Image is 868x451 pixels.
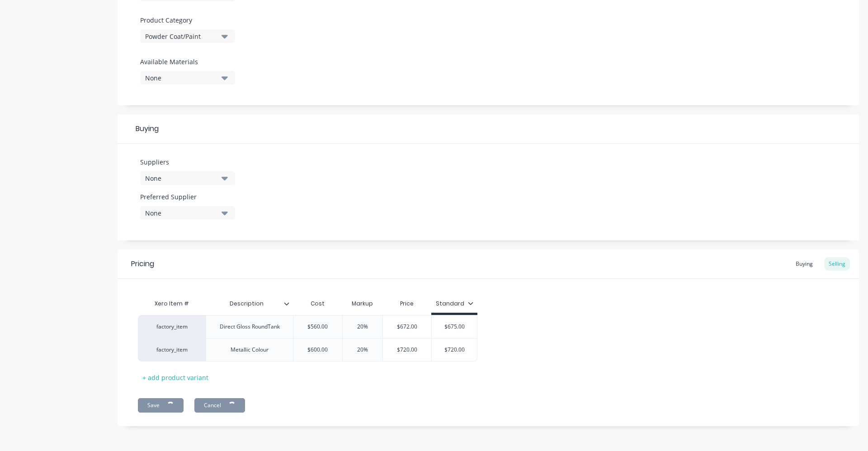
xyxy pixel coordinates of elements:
div: $675.00 [432,315,477,338]
div: Xero Item # [138,295,206,313]
div: Metallic Colour [223,344,276,356]
div: $672.00 [383,315,432,338]
div: $560.00 [293,315,342,338]
div: Powder Coat/Paint [145,32,217,41]
div: Cost [293,295,342,313]
label: Product Category [140,15,231,25]
div: Buying [791,257,817,271]
button: None [140,206,235,220]
div: Direct Gloss RoundTank [212,321,287,333]
div: factory_item [147,346,197,354]
div: None [145,73,217,83]
div: Selling [824,257,850,271]
button: Cancel [194,398,245,413]
div: Description [206,292,288,315]
div: Pricing [131,258,154,269]
div: factory_itemMetallic Colour$600.0020%$720.00$720.00 [138,338,477,362]
div: $720.00 [432,338,477,361]
div: $720.00 [383,338,432,361]
button: Save [138,398,184,413]
div: 20% [340,338,385,361]
div: factory_item [147,323,197,331]
label: Suppliers [140,157,235,167]
div: + add product variant [138,371,213,385]
label: Preferred Supplier [140,192,235,202]
div: Buying [118,114,859,144]
button: None [140,171,235,185]
div: Price [382,295,432,313]
div: $600.00 [293,338,342,361]
div: None [145,208,217,218]
div: Markup [342,295,382,313]
div: factory_itemDirect Gloss RoundTank$560.0020%$672.00$675.00 [138,315,477,338]
label: Available Materials [140,57,235,66]
div: 20% [340,315,385,338]
div: Description [206,295,293,313]
div: None [145,174,217,183]
button: None [140,71,235,85]
div: Standard [436,300,473,308]
button: Powder Coat/Paint [140,29,235,43]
